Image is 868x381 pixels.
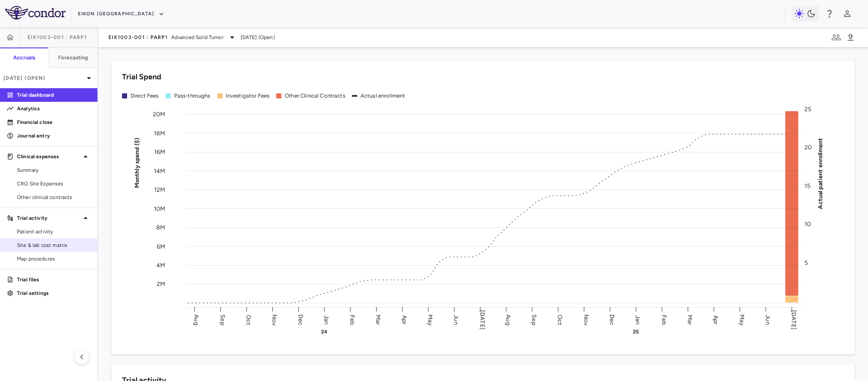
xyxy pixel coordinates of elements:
[156,261,165,269] tspan: 4M
[17,118,91,126] p: Financial close
[764,315,771,325] text: Jun
[13,54,35,62] h6: Accruals
[634,315,641,324] text: Jan
[17,180,91,188] span: CRO Site Expenses
[133,137,141,188] tspan: Monthly spend ($)
[17,214,80,222] p: Trial activity
[361,92,405,100] div: Actual enrollment
[154,167,165,174] tspan: 14M
[17,132,91,140] p: Journal entry
[154,205,165,212] tspan: 10M
[108,34,168,41] span: EIK1003-001 : PARP1
[58,54,89,62] h6: Forecasting
[633,329,639,335] text: 25
[17,241,91,249] span: Site & lab cost matrix
[171,34,224,41] span: Advanced Solid Tumor
[427,314,434,325] text: May
[582,314,590,325] text: Nov
[297,314,304,325] text: Dec
[804,144,812,151] tspan: 20
[804,221,811,228] tspan: 10
[157,243,165,250] tspan: 6M
[17,166,91,174] span: Summary
[193,314,200,325] text: Aug
[78,7,164,21] button: Eikon [GEOGRAPHIC_DATA]
[285,92,345,100] div: Other Clinical Contracts
[686,314,693,325] text: Mar
[804,106,811,113] tspan: 25
[241,34,275,41] span: [DATE] (Open)
[817,137,824,209] tspan: Actual patient enrollment
[154,186,165,193] tspan: 12M
[712,315,719,324] text: Apr
[226,92,270,100] div: Investigator Fees
[790,310,797,330] text: [DATE]
[17,255,91,263] span: Map procedures
[130,92,159,100] div: Direct Fees
[374,314,382,325] text: Mar
[479,310,486,330] text: [DATE]
[17,153,80,160] p: Clinical expenses
[3,74,84,82] p: [DATE] (Open)
[122,71,161,83] h6: Trial Spend
[5,6,66,20] img: logo-full-SnFGN8VE.png
[174,92,211,100] div: Pass-throughs
[401,315,408,324] text: Apr
[804,182,810,189] tspan: 15
[28,34,87,41] span: EIK1003-001 : PARP1
[530,314,538,325] text: Sep
[17,228,91,235] span: Patient activity
[738,314,746,325] text: May
[154,129,165,137] tspan: 18M
[153,111,165,118] tspan: 20M
[349,314,356,325] text: Feb
[608,314,616,325] text: Dec
[17,91,91,99] p: Trial dashboard
[156,224,165,231] tspan: 8M
[154,148,165,156] tspan: 16M
[157,280,165,288] tspan: 2M
[556,314,563,325] text: Oct
[452,315,460,325] text: Jun
[17,289,91,297] p: Trial settings
[321,329,327,335] text: 24
[219,314,226,325] text: Sep
[505,314,512,325] text: Aug
[660,314,668,325] text: Feb
[271,314,278,325] text: Nov
[245,314,252,325] text: Oct
[323,315,330,324] text: Jan
[804,259,808,266] tspan: 5
[17,105,91,112] p: Analytics
[17,276,91,283] p: Trial files
[17,193,91,201] span: Other clinical contracts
